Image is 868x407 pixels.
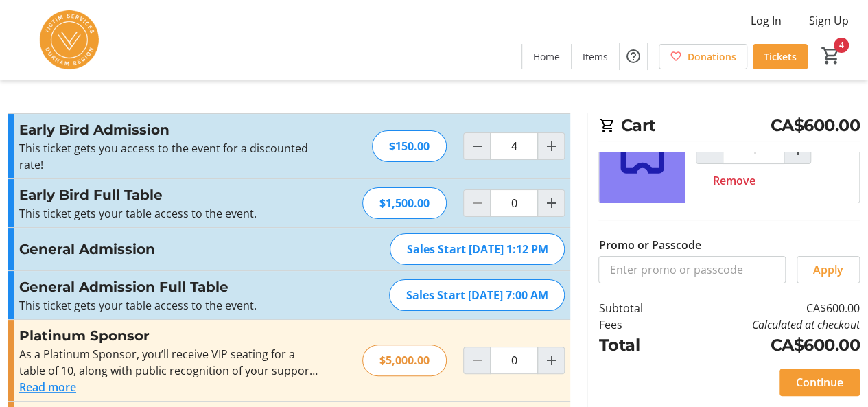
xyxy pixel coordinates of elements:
[19,379,76,395] button: Read more
[764,49,797,64] span: Tickets
[522,44,571,69] a: Home
[819,43,843,68] button: Cart
[598,237,701,253] label: Promo or Passcode
[696,167,771,194] button: Remove
[19,205,319,222] p: This ticket gets your table access to the event.
[751,12,782,29] span: Log In
[796,374,843,391] span: Continue
[19,185,319,205] h3: Early Bird Full Table
[598,113,860,141] h2: Cart
[598,316,674,333] td: Fees
[538,347,564,373] button: Increment by one
[779,369,860,396] button: Continue
[390,233,565,265] div: Sales Start [DATE] 1:12 PM
[362,187,447,219] div: $1,500.00
[533,49,560,64] span: Home
[798,10,860,32] button: Sign Up
[675,316,860,333] td: Calculated at checkout
[8,5,130,74] img: Victim Services of Durham Region's Logo
[538,133,564,159] button: Increment by one
[797,256,860,283] button: Apply
[659,44,747,69] a: Donations
[19,346,319,379] div: As a Platinum Sponsor, you’ll receive VIP seating for a table of 10, along with public recognitio...
[688,49,736,64] span: Donations
[712,172,755,189] span: Remove
[490,347,538,374] input: Platinum Sponsor Quantity
[598,333,674,358] td: Total
[19,277,319,297] h3: General Admission Full Table
[813,261,843,278] span: Apply
[753,44,808,69] a: Tickets
[19,140,319,173] div: This ticket gets you access to the event for a discounted rate!
[598,256,786,283] input: Enter promo or passcode
[490,132,538,160] input: Early Bird Admission Quantity
[19,297,319,314] p: This ticket gets your table access to the event.
[740,10,793,32] button: Log In
[464,133,490,159] button: Decrement by one
[675,300,860,316] td: CA$600.00
[809,12,849,29] span: Sign Up
[620,43,647,70] button: Help
[19,325,319,346] h3: Platinum Sponsor
[572,44,619,69] a: Items
[389,279,565,311] div: Sales Start [DATE] 7:00 AM
[598,300,674,316] td: Subtotal
[490,189,538,217] input: Early Bird Full Table Quantity
[675,333,860,358] td: CA$600.00
[583,49,608,64] span: Items
[19,119,319,140] h3: Early Bird Admission
[362,345,447,376] div: $5,000.00
[372,130,447,162] div: $150.00
[538,190,564,216] button: Increment by one
[770,113,860,138] span: CA$600.00
[19,239,319,259] h3: General Admission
